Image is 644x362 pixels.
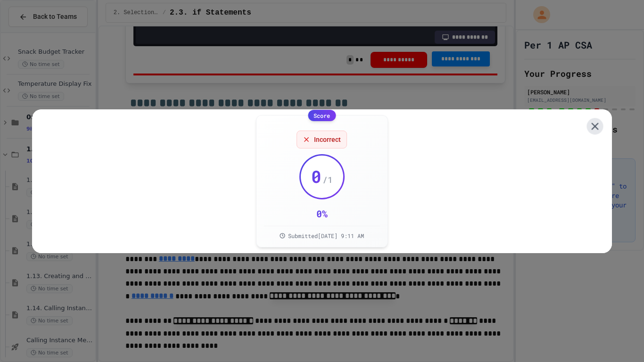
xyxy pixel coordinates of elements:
[308,110,336,121] div: Score
[322,173,333,186] span: / 1
[288,232,364,239] span: Submitted [DATE] 9:11 AM
[316,207,328,220] div: 0 %
[311,167,322,186] span: 0
[314,135,341,144] span: Incorrect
